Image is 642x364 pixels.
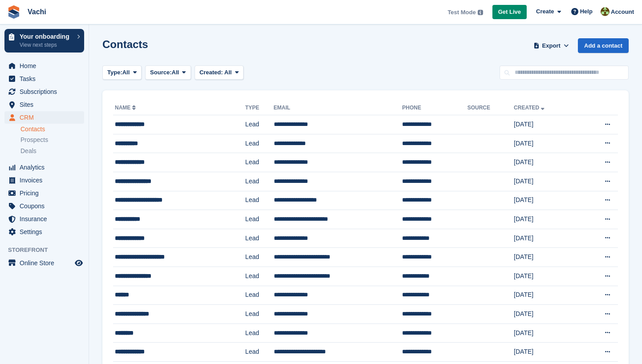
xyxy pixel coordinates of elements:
a: menu [4,187,84,199]
td: Lead [245,267,274,286]
span: Deals [20,147,37,155]
td: [DATE] [514,286,580,305]
td: Lead [245,248,274,267]
button: Source: All [145,65,191,80]
a: menu [4,73,84,85]
span: Test Mode [447,8,475,17]
span: All [122,68,130,77]
td: [DATE] [514,115,580,134]
span: Subscriptions [20,85,73,98]
span: All [172,68,179,77]
td: [DATE] [514,191,580,210]
td: Lead [245,153,274,172]
a: Created [514,105,546,111]
button: Type: All [102,65,142,80]
td: Lead [245,134,274,153]
span: All [224,69,232,76]
a: Prospects [20,135,84,145]
span: Coupons [20,200,73,212]
span: Created: [199,69,223,76]
td: [DATE] [514,153,580,172]
span: Analytics [20,161,73,174]
span: Source: [150,68,171,77]
th: Type [245,101,274,115]
td: Lead [245,115,274,134]
span: Insurance [20,213,73,225]
a: Your onboarding View next steps [4,29,84,53]
img: stora-icon-8386f47178a22dfd0bd8f6a31ec36ba5ce8667c1dd55bd0f319d3a0aa187defe.svg [7,5,20,19]
td: [DATE] [514,210,580,229]
span: Get Live [498,8,521,16]
a: Name [115,105,138,111]
td: Lead [245,172,274,191]
th: Email [274,101,402,115]
h1: Contacts [102,38,148,50]
td: Lead [245,343,274,362]
span: Sites [20,98,73,111]
p: View next steps [20,41,73,49]
img: Anete Gre [601,7,609,16]
span: Pricing [20,187,73,199]
a: Deals [20,146,84,156]
a: menu [4,161,84,174]
a: menu [4,257,84,269]
span: Type: [107,68,122,77]
th: Source [467,101,514,115]
td: [DATE] [514,172,580,191]
a: Get Live [492,5,527,20]
span: Tasks [20,73,73,85]
a: menu [4,226,84,238]
td: [DATE] [514,134,580,153]
span: Export [542,41,561,50]
td: Lead [245,210,274,229]
td: [DATE] [514,267,580,286]
span: Prospects [20,136,48,144]
td: [DATE] [514,324,580,343]
img: icon-info-grey-7440780725fd019a000dd9b08b2336e03edf1995a4989e88bcd33f0948082b44.svg [478,10,483,15]
td: [DATE] [514,305,580,324]
span: Help [580,7,593,16]
span: Create [536,7,554,16]
span: Account [611,8,634,16]
a: menu [4,213,84,225]
a: menu [4,111,84,124]
th: Phone [402,101,467,115]
a: menu [4,85,84,98]
td: [DATE] [514,343,580,362]
a: menu [4,98,84,111]
button: Created: All [195,65,244,80]
a: Vachi [24,4,50,19]
td: [DATE] [514,248,580,267]
td: Lead [245,229,274,248]
button: Export [532,38,571,53]
a: Preview store [73,258,84,268]
td: Lead [245,305,274,324]
span: Invoices [20,174,73,186]
span: CRM [20,111,73,124]
a: Contacts [20,125,84,133]
td: Lead [245,191,274,210]
p: Your onboarding [20,33,73,40]
span: Home [20,60,73,72]
td: Lead [245,286,274,305]
span: Settings [20,226,73,238]
a: menu [4,174,84,186]
td: [DATE] [514,229,580,248]
span: Storefront [8,246,89,255]
a: menu [4,60,84,72]
a: Add a contact [578,38,629,53]
span: Online Store [20,257,73,269]
td: Lead [245,324,274,343]
a: menu [4,200,84,212]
